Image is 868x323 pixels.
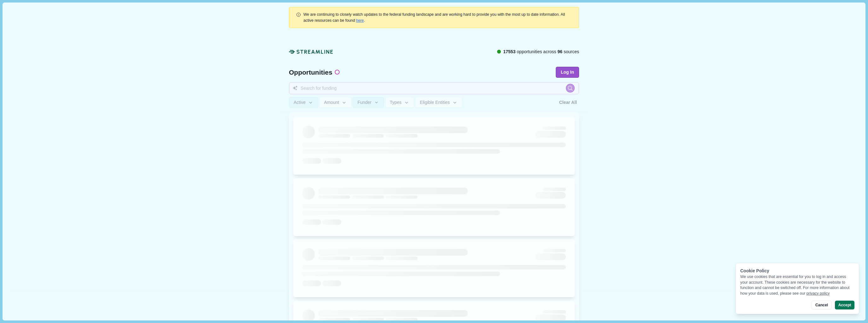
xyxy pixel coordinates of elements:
[289,97,318,108] button: Active
[289,82,579,94] input: Search for funding
[324,100,339,105] span: Amount
[558,49,563,54] span: 96
[812,301,831,309] button: Cancel
[357,100,371,105] span: Funder
[806,291,830,296] a: privacy policy
[557,97,579,108] button: Clear All
[303,12,572,23] div: .
[415,97,462,108] button: Eligible Entities
[319,97,352,108] button: Amount
[390,100,402,105] span: Types
[356,18,364,23] a: here
[289,69,332,76] span: Opportunities
[740,268,769,273] span: Cookie Policy
[420,100,450,105] span: Eligible Entities
[353,97,384,108] button: Funder
[740,274,854,296] div: We use cookies that are essential for you to log in and access your account. These cookies are ne...
[294,100,306,105] span: Active
[835,301,854,309] button: Accept
[303,12,565,22] span: We are continuing to closely watch updates to the federal funding landscape and are working hard ...
[503,48,579,55] span: opportunities across sources
[385,97,414,108] button: Types
[503,49,515,54] span: 17553
[556,67,579,78] button: Log In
